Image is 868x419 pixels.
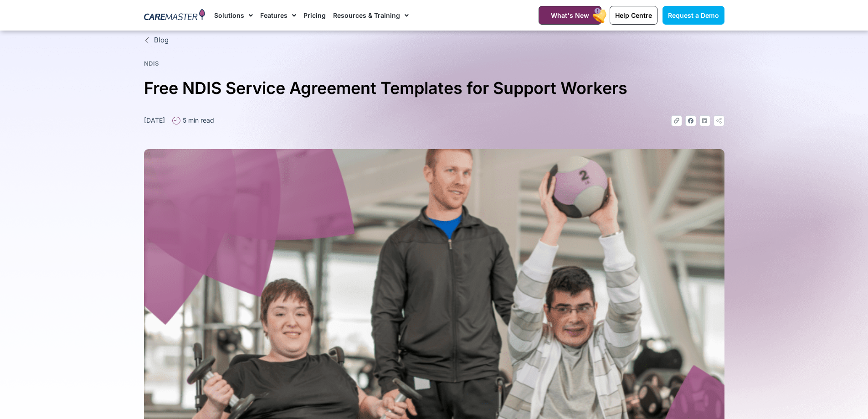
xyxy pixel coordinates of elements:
img: CareMaster Logo [144,9,205,22]
span: Help Centre [615,11,652,19]
h1: Free NDIS Service Agreement Templates for Support Workers [144,75,724,102]
span: Blog [152,35,169,46]
a: Request a Demo [663,6,724,25]
span: What's New [551,11,589,19]
a: Blog [144,35,724,46]
a: NDIS [144,60,159,67]
a: What's New [539,6,601,25]
a: Help Centre [610,6,657,25]
span: 5 min read [180,115,214,125]
span: Request a Demo [668,11,719,19]
time: [DATE] [144,116,165,124]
